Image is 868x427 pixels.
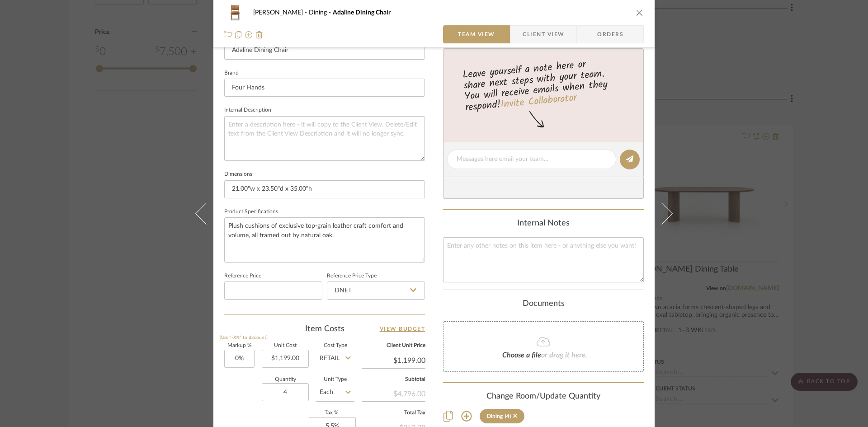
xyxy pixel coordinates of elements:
[316,377,354,382] label: Unit Type
[224,343,255,348] label: Markup %
[309,9,333,16] span: Dining
[224,172,252,177] label: Dimensions
[458,25,495,43] span: Team View
[309,411,354,415] label: Tax %
[262,377,309,382] label: Quantity
[224,42,425,60] input: Enter Item Name
[333,9,391,16] span: Adaline Dining Chair
[500,90,577,113] a: Invite Collaborator
[505,413,511,419] div: (4)
[443,299,644,309] div: Documents
[224,210,278,214] label: Product Specifications
[541,352,587,359] span: or drag it here.
[636,9,644,17] button: close
[316,343,354,348] label: Cost Type
[362,385,425,401] div: $4,796.00
[224,79,425,97] input: Enter Brand
[224,274,261,278] label: Reference Price
[362,377,425,382] label: Subtotal
[443,392,644,402] div: Change Room/Update Quantity
[224,71,239,75] label: Brand
[443,219,644,229] div: Internal Notes
[224,324,425,334] div: Item Costs
[262,343,309,348] label: Unit Cost
[523,25,564,43] span: Client View
[587,25,633,43] span: Orders
[380,324,425,334] a: View Budget
[502,352,541,359] span: Choose a file
[253,9,309,16] span: [PERSON_NAME]
[327,274,377,278] label: Reference Price Type
[224,108,271,113] label: Internal Description
[362,343,425,348] label: Client Unit Price
[224,4,246,22] img: 6acd75c2-7e57-43ac-a112-0653df7e5a67_48x40.jpg
[362,411,425,415] label: Total Tax
[487,413,503,419] div: Dining
[442,55,645,115] div: Leave yourself a note here or share next steps with your team. You will receive emails when they ...
[256,31,263,38] img: Remove from project
[224,180,425,198] input: Enter the dimensions of this item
